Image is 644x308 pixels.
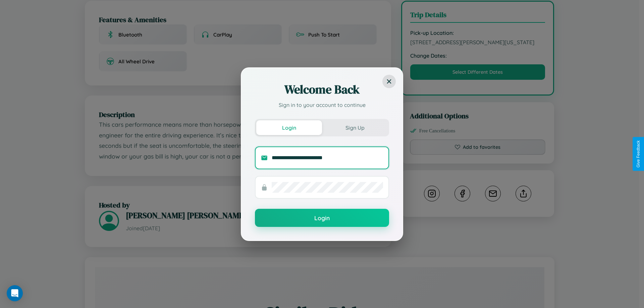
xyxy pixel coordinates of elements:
p: Sign in to your account to continue [255,101,389,109]
div: Open Intercom Messenger [7,285,23,301]
button: Login [256,120,322,135]
h2: Welcome Back [255,81,389,98]
div: Give Feedback [636,140,641,168]
button: Sign Up [322,120,388,135]
button: Login [255,209,389,227]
